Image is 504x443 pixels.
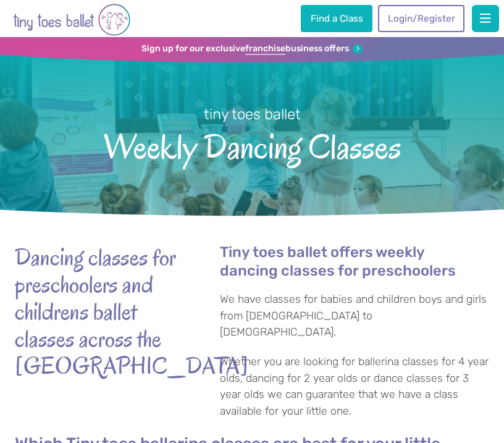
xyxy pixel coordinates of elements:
[301,5,372,32] a: Find a Class
[220,243,489,280] h4: Tiny toes ballet offers weekly
[378,5,464,32] a: Login/Register
[18,125,486,166] span: Weekly Dancing Classes
[13,2,130,37] img: tiny toes ballet
[15,243,188,379] strong: Dancing classes for preschoolers and childrens ballet classes across the [GEOGRAPHIC_DATA]
[220,353,489,419] p: Whether you are looking for ballerina classes for 4 year olds, dancing for 2 year olds or dance c...
[220,291,489,340] p: We have classes for babies and children boys and girls from [DEMOGRAPHIC_DATA] to [DEMOGRAPHIC_DA...
[204,106,301,123] small: tiny toes ballet
[141,43,363,55] a: Sign up for our exclusivefranchisebusiness offers
[245,43,285,55] strong: franchise
[220,264,456,280] a: dancing classes for preschoolers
